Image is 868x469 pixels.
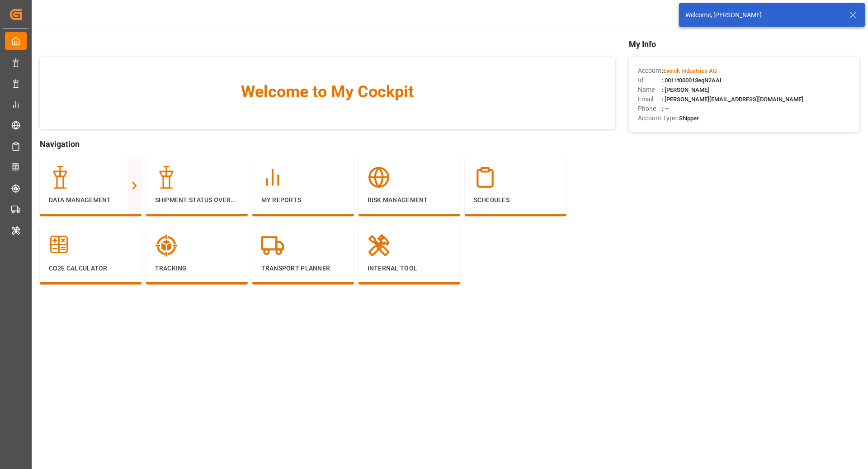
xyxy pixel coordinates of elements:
span: Email [638,95,662,104]
span: My Info [629,38,859,50]
p: Tracking [155,264,239,273]
p: My Reports [261,195,345,205]
p: Data Management [49,195,132,205]
p: Transport Planner [261,264,345,273]
span: : [662,67,717,74]
p: Schedules [474,195,557,205]
span: Account Type [638,114,676,123]
span: : Shipper [676,115,699,122]
span: Phone [638,104,662,114]
p: CO2e Calculator [49,264,132,273]
span: Evonik Industries AG [663,67,717,74]
span: : [PERSON_NAME][EMAIL_ADDRESS][DOMAIN_NAME] [662,96,803,103]
p: Risk Management [368,195,451,205]
span: : — [662,105,669,112]
p: Shipment Status Overview [155,195,239,205]
p: Internal Tool [368,264,451,273]
span: Id [638,76,662,85]
div: Welcome, [PERSON_NAME] [685,10,841,20]
span: Welcome to My Cockpit [58,80,597,104]
span: : [PERSON_NAME] [662,86,709,93]
span: Name [638,85,662,95]
span: : 0011t000013eqN2AAI [662,77,722,84]
span: Navigation [40,138,615,150]
span: Account [638,66,662,76]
